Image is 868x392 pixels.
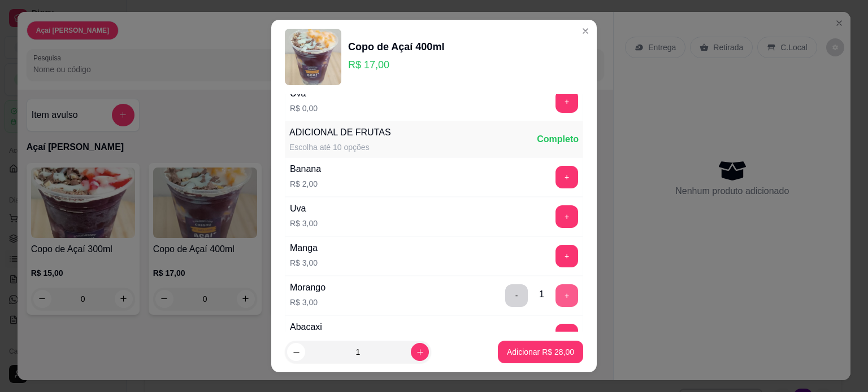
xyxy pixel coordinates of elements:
[555,245,578,267] button: add
[290,281,325,294] div: Morango
[555,284,578,307] button: add
[555,324,578,346] button: add
[537,133,579,146] div: Completo
[348,39,444,55] div: Copo de Açaí 400ml
[285,29,341,85] img: product-image
[289,126,391,139] div: ADICIONAL DE FRUTAS
[348,57,444,73] p: R$ 17,00
[290,178,321,190] p: R$ 2,00
[287,343,305,361] button: decrease-product-quantity
[290,297,325,308] p: R$ 3,00
[539,288,544,301] div: 1
[555,166,578,188] button: add
[498,341,583,363] button: Adicionar R$ 28,00
[289,142,391,153] div: Escolha até 10 opções
[290,202,318,215] div: Uva
[290,320,322,334] div: Abacaxi
[555,205,578,228] button: add
[290,103,318,114] p: R$ 0,00
[290,257,318,268] p: R$ 3,00
[505,284,528,307] button: delete
[507,346,574,358] p: Adicionar R$ 28,00
[290,162,321,176] div: Banana
[411,343,429,361] button: increase-product-quantity
[290,218,318,229] p: R$ 3,00
[576,22,594,40] button: Close
[555,90,578,113] button: add
[290,241,318,255] div: Manga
